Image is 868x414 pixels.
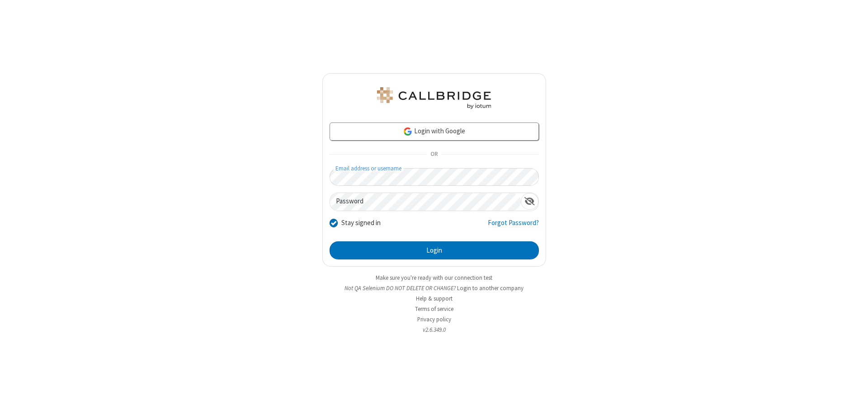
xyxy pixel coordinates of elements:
div: Show password [521,193,538,210]
a: Terms of service [415,305,453,313]
iframe: Chat [845,390,861,408]
input: Email address or username [330,168,539,186]
button: Login to another company [457,284,524,292]
a: Forgot Password? [488,218,539,235]
li: Not QA Selenium DO NOT DELETE OR CHANGE? [322,284,546,292]
input: Password [330,193,521,211]
button: Login [330,241,539,259]
img: QA Selenium DO NOT DELETE OR CHANGE [375,87,493,109]
span: OR [427,148,441,161]
label: Stay signed in [341,218,381,228]
a: Privacy policy [417,315,451,323]
a: Make sure you're ready with our connection test [376,274,492,282]
a: Help & support [416,295,453,302]
a: Login with Google [330,122,539,141]
img: google-icon.png [403,127,413,136]
li: v2.6.349.0 [322,325,546,334]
